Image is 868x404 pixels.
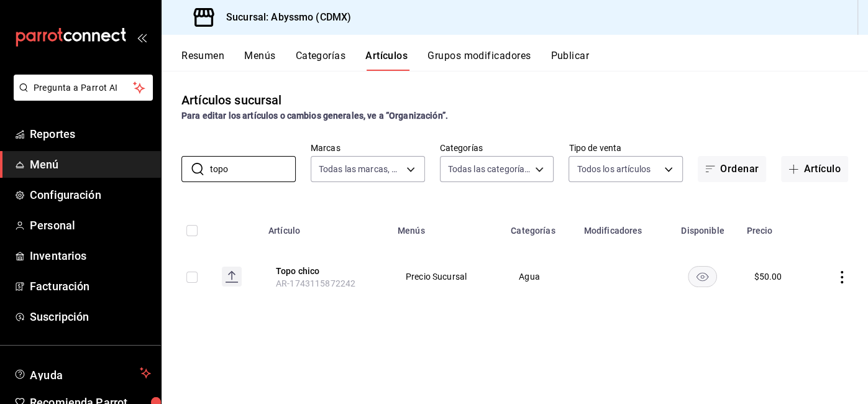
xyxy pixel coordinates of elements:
[577,163,651,175] span: Todos los artículos
[440,144,554,152] label: Categorías
[181,91,281,109] div: Artículos sucursal
[519,272,560,281] span: Agua
[30,186,151,203] span: Configuración
[181,111,448,121] strong: Para editar los artículos o cambios generales, ve a “Organización”.
[30,217,151,234] span: Personal
[30,126,151,142] span: Reportes
[836,271,848,283] button: actions
[739,207,810,247] th: Precio
[390,207,503,247] th: Menús
[181,50,868,71] div: navigation tabs
[14,75,153,101] button: Pregunta a Parrot AI
[427,50,531,71] button: Grupos modificadores
[296,50,346,71] button: Categorías
[688,266,717,287] button: availability-product
[216,10,351,25] h3: Sucursal: Abyssmo (CDMX)
[244,50,275,71] button: Menús
[448,163,531,175] span: Todas las categorías, Sin categoría
[276,265,375,277] button: edit-product-location
[365,50,408,71] button: Artículos
[550,50,589,71] button: Publicar
[137,32,147,42] button: open_drawer_menu
[698,156,766,182] button: Ordenar
[34,81,134,94] span: Pregunta a Parrot AI
[276,278,355,288] span: AR-1743115872242
[754,270,782,283] div: $ 50.00
[503,207,576,247] th: Categorías
[569,144,683,152] label: Tipo de venta
[30,247,151,264] span: Inventarios
[261,207,390,247] th: Artículo
[781,156,848,182] button: Artículo
[181,50,224,71] button: Resumen
[319,163,402,175] span: Todas las marcas, Sin marca
[210,157,296,181] input: Buscar artículo
[667,207,739,247] th: Disponible
[9,90,153,103] a: Pregunta a Parrot AI
[30,156,151,173] span: Menú
[30,365,135,380] span: Ayuda
[576,207,666,247] th: Modificadores
[30,308,151,325] span: Suscripción
[30,278,151,295] span: Facturación
[406,272,488,281] span: Precio Sucursal
[311,144,425,152] label: Marcas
